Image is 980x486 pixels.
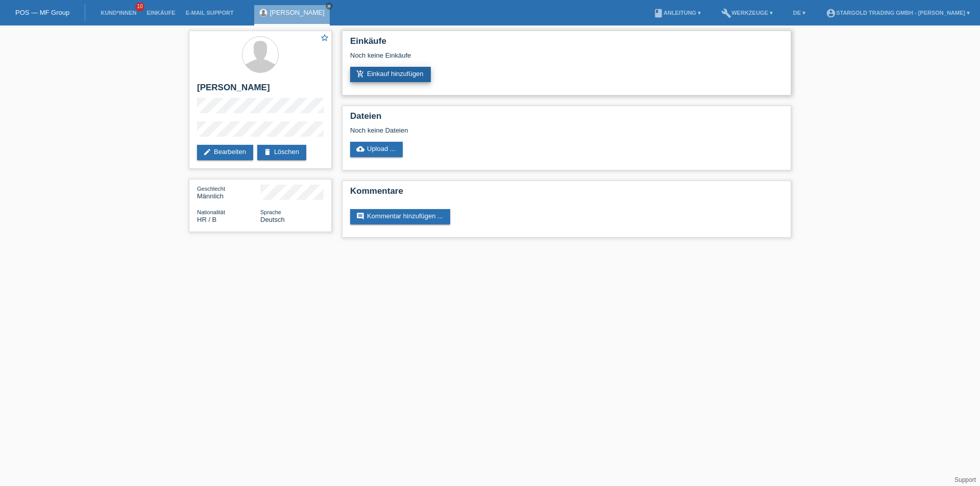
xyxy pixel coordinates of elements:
div: Noch keine Dateien [350,126,662,134]
i: delete [263,148,272,156]
a: DE ▾ [788,10,811,16]
i: star_border [320,33,329,42]
i: add_shopping_cart [356,70,364,78]
h2: Dateien [350,111,783,126]
a: cloud_uploadUpload ... [350,142,403,157]
i: book [653,8,664,18]
a: deleteLöschen [257,145,306,160]
h2: Kommentare [350,186,783,201]
a: Kund*innen [95,10,141,16]
a: commentKommentar hinzufügen ... [350,209,450,224]
span: 10 [135,3,144,11]
a: Einkäufe [141,10,180,16]
i: close [327,4,332,9]
a: bookAnleitung ▾ [648,10,706,16]
a: account_circleStargold Trading GmbH - [PERSON_NAME] ▾ [821,10,975,16]
h2: [PERSON_NAME] [197,83,324,98]
a: close [326,3,333,10]
a: buildWerkzeuge ▾ [716,10,778,16]
h2: Einkäufe [350,36,783,52]
i: cloud_upload [356,145,364,153]
span: Nationalität [197,209,225,215]
a: Support [954,476,976,483]
span: Geschlecht [197,186,225,192]
a: [PERSON_NAME] [270,9,325,16]
span: Deutsch [260,216,285,223]
i: build [721,8,731,18]
i: edit [203,148,211,156]
div: Männlich [197,185,260,200]
a: editBearbeiten [197,145,253,160]
a: E-Mail Support [181,10,239,16]
a: add_shopping_cartEinkauf hinzufügen [350,67,431,82]
span: Sprache [260,209,281,215]
i: account_circle [826,8,836,18]
a: POS — MF Group [15,9,69,16]
i: comment [356,212,364,220]
span: Kroatien / B / 01.01.2025 [197,216,216,223]
a: star_border [320,33,329,44]
div: Noch keine Einkäufe [350,52,783,67]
